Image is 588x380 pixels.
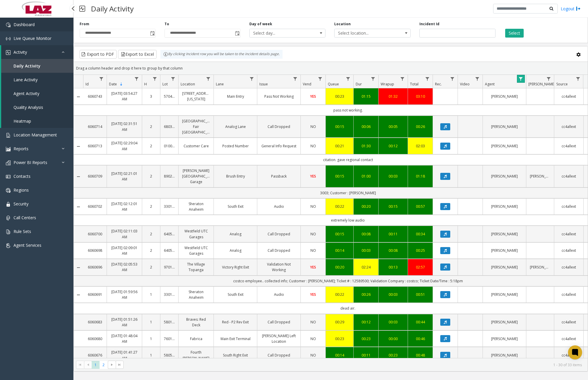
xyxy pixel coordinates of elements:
[261,231,297,237] a: Call Dropped
[357,173,375,179] a: 01:00
[310,248,316,253] span: NO
[74,94,83,99] a: Collapse Details
[169,75,177,83] a: Lot Filter Menu
[329,124,350,129] a: 00:15
[182,91,210,102] a: [STREET_ADDRESS][US_STATE]
[304,352,322,358] a: NO
[14,118,31,124] span: Heatmap
[357,204,375,209] a: 00:20
[1,100,73,114] a: Quality Analysis
[74,265,83,270] a: Collapse Details
[118,50,157,59] button: Export to Excel
[558,94,580,99] a: cc4allext
[329,94,350,99] a: 00:23
[204,75,212,83] a: Location Filter Menu
[382,248,404,253] a: 00:08
[261,333,297,344] a: [PERSON_NAME] Left Location
[304,248,322,253] a: NO
[110,317,138,328] a: [DATE] 01:51:26 AM
[411,231,429,237] div: 00:34
[486,231,523,237] a: [PERSON_NAME]
[98,75,105,83] a: Id Filter Menu
[310,174,316,179] span: YES
[87,143,103,149] a: 6060713
[14,173,31,179] span: Contacts
[304,173,322,179] a: YES
[486,173,523,179] a: [PERSON_NAME]
[14,201,28,207] span: Security
[558,173,580,179] a: cc4allext
[310,292,316,297] span: YES
[411,94,429,99] a: 03:10
[249,21,272,27] label: Day of week
[1,114,73,128] a: Heatmap
[164,21,169,27] label: To
[217,204,253,209] a: South Exit
[411,292,429,297] a: 00:51
[411,124,429,129] a: 00:26
[310,265,316,270] span: YES
[419,21,439,27] label: Incident Id
[304,124,322,129] a: NO
[382,204,404,209] a: 00:15
[74,205,83,209] a: Collapse Details
[558,124,580,129] a: cc4allext
[304,292,322,297] a: YES
[146,173,157,179] a: 2
[382,143,404,149] div: 00:12
[558,319,580,325] a: cc4allext
[558,248,580,253] a: cc4allext
[558,336,580,342] a: cc4allext
[310,94,316,99] span: YES
[304,143,322,149] a: NO
[182,228,210,239] a: Westfield UTC Garages
[304,231,322,237] a: NO
[329,231,350,237] a: 00:15
[217,292,253,297] a: South Exit
[14,63,41,69] span: Daily Activity
[217,124,253,129] a: Analog Lane
[382,94,404,99] div: 01:32
[110,121,138,132] a: [DATE] 02:31:51 AM
[110,349,138,361] a: [DATE] 01:41:27 AM
[411,248,429,253] div: 00:25
[310,124,316,129] span: NO
[14,187,29,193] span: Regions
[6,188,11,193] img: 'icon'
[261,94,297,99] a: Pass Not Working
[14,22,35,27] span: Dashboard
[486,319,523,325] a: [PERSON_NAME]
[80,50,117,59] button: Export to PDF
[486,94,523,99] a: [PERSON_NAME]
[248,75,256,83] a: Lane Filter Menu
[357,248,375,253] a: 00:03
[74,293,83,297] a: Collapse Details
[74,174,83,179] a: Collapse Details
[14,242,41,248] span: Agent Services
[411,173,429,179] div: 01:18
[382,173,404,179] a: 00:03
[411,336,429,342] a: 00:46
[329,264,350,270] a: 00:20
[110,140,138,151] a: [DATE] 02:29:04 AM
[448,75,456,83] a: Rec. Filter Menu
[110,201,138,212] a: [DATE] 02:12:01 AM
[411,319,429,325] div: 00:44
[382,292,404,297] a: 00:03
[182,349,210,361] a: Fourth [PERSON_NAME]
[14,229,31,234] span: Rule Sets
[486,292,523,297] a: [PERSON_NAME]
[316,75,324,83] a: Vend Filter Menu
[1,59,73,73] a: Daily Activity
[87,173,103,179] a: 6060709
[411,264,429,270] div: 02:57
[486,248,523,253] a: [PERSON_NAME]
[164,319,175,325] a: 580116
[261,204,297,209] a: Audio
